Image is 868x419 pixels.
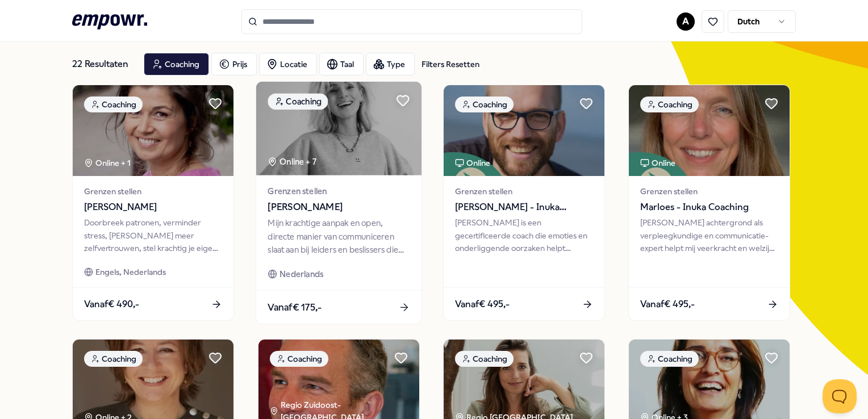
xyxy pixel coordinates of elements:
[422,58,479,70] div: Filters Resetten
[72,85,234,321] a: package imageCoachingOnline + 1Grenzen stellen[PERSON_NAME]Doorbreek patronen, verminder stress, ...
[259,53,317,76] button: Locatie
[84,97,143,112] div: Coaching
[319,53,364,76] button: Taal
[823,379,857,413] iframe: Help Scout Beacon - Open
[366,53,415,76] button: Type
[144,53,209,76] button: Coaching
[629,85,790,176] img: package image
[640,200,778,215] span: Marloes - Inuka Coaching
[455,185,593,198] span: Grenzen stellen
[677,12,695,31] button: A
[84,185,222,198] span: Grenzen stellen
[640,97,699,112] div: Coaching
[270,351,328,367] div: Coaching
[455,351,514,367] div: Coaching
[268,185,410,198] span: Grenzen stellen
[241,9,582,34] input: Search for products, categories or subcategories
[279,267,323,280] span: Nederlands
[84,157,131,169] div: Online + 1
[443,85,605,321] a: package imageCoachingOnlineGrenzen stellen[PERSON_NAME] - Inuka Coaching[PERSON_NAME] is een gece...
[268,155,316,168] div: Online + 7
[255,81,422,325] a: package imageCoachingOnline + 7Grenzen stellen[PERSON_NAME]Mijn krachtige aanpak en open, directe...
[268,217,410,256] div: Mijn krachtige aanpak en open, directe manier van communiceren slaat aan bij leiders en beslisser...
[455,297,510,312] span: Vanaf € 495,-
[455,157,490,169] div: Online
[73,85,233,176] img: package image
[455,216,593,254] div: [PERSON_NAME] is een gecertificeerde coach die emoties en onderliggende oorzaken helpt begrijpen ...
[640,351,699,367] div: Coaching
[640,157,675,169] div: Online
[268,200,410,215] span: [PERSON_NAME]
[84,297,139,312] span: Vanaf € 490,-
[268,300,322,315] span: Vanaf € 175,-
[84,351,143,367] div: Coaching
[72,53,135,76] div: 22 Resultaten
[455,200,593,215] span: [PERSON_NAME] - Inuka Coaching
[628,85,790,321] a: package imageCoachingOnlineGrenzen stellenMarloes - Inuka Coaching[PERSON_NAME] achtergrond als v...
[84,200,222,215] span: [PERSON_NAME]
[455,97,514,112] div: Coaching
[268,93,328,110] div: Coaching
[84,216,222,254] div: Doorbreek patronen, verminder stress, [PERSON_NAME] meer zelfvertrouwen, stel krachtig je eigen g...
[640,216,778,254] div: [PERSON_NAME] achtergrond als verpleegkundige en communicatie-expert helpt mij veerkracht en welz...
[211,53,257,76] button: Prijs
[444,85,604,176] img: package image
[256,82,421,175] img: package image
[640,185,778,198] span: Grenzen stellen
[95,266,166,278] span: Engels, Nederlands
[640,297,695,312] span: Vanaf € 495,-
